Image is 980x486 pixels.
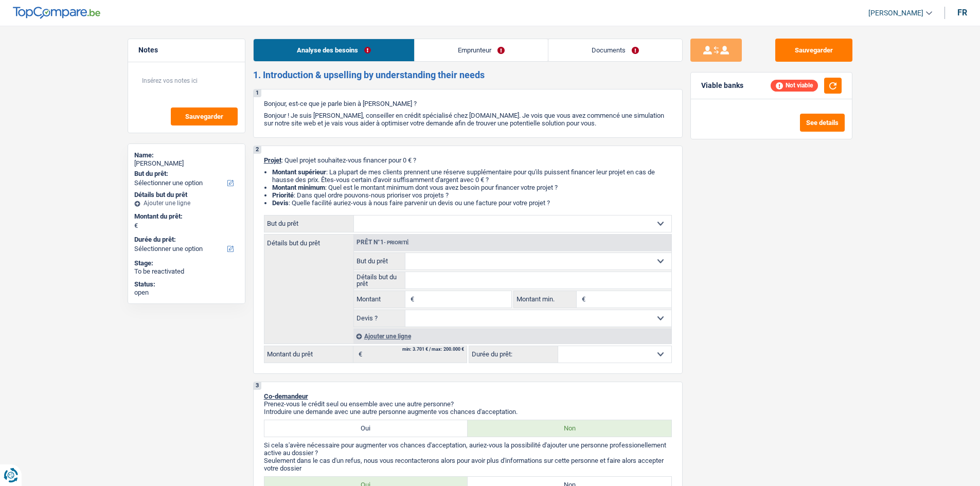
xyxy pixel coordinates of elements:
label: Détails but du prêt [264,235,353,246]
span: € [405,291,417,308]
label: But du prêt [264,215,354,232]
div: min: 3.701 € / max: 200.000 € [402,347,464,352]
div: [PERSON_NAME] [134,159,239,168]
div: Viable banks [701,81,743,90]
p: Prenez-vous le crédit seul ou ensemble avec une autre personne? [264,400,672,408]
label: Montant [354,291,406,308]
div: Détails but du prêt [134,191,239,199]
span: [PERSON_NAME] [868,9,923,17]
h5: Notes [138,46,235,55]
label: But du prêt [354,253,406,269]
div: Prêt n°1 [354,239,412,246]
a: Emprunteur [415,39,548,61]
span: Projet [264,156,281,164]
p: Introduire une demande avec une autre personne augmente vos chances d'acceptation. [264,408,672,416]
span: € [577,291,588,308]
label: Montant du prêt [264,346,353,363]
p: Bonjour, est-ce que je parle bien à [PERSON_NAME] ? [264,100,672,107]
h2: 1. Introduction & upselling by understanding their needs [253,69,683,81]
li: : Dans quel ordre pouvons-nous prioriser vos projets ? [272,191,672,199]
label: Montant du prêt: [134,212,237,221]
button: Sauvegarder [171,107,238,125]
label: But du prêt: [134,170,237,178]
div: 1 [254,89,261,97]
strong: Priorité [272,191,294,199]
div: Status: [134,280,239,289]
strong: Montant minimum [272,184,325,191]
a: Documents [548,39,682,61]
label: Détails but du prêt [354,272,406,289]
label: Durée du prêt: [469,346,558,363]
div: fr [957,8,967,17]
p: : Quel projet souhaitez-vous financer pour 0 € ? [264,156,672,164]
label: Devis ? [354,310,406,327]
a: [PERSON_NAME] [860,5,932,22]
div: 2 [254,146,261,154]
img: TopCompare Logo [13,7,100,19]
button: Sauvegarder [775,39,852,62]
span: - Priorité [384,240,409,245]
label: Oui [264,420,468,437]
span: Sauvegarder [185,113,223,120]
div: Ajouter une ligne [353,329,671,344]
li: : Quelle facilité auriez-vous à nous faire parvenir un devis ou une facture pour votre projet ? [272,199,672,207]
p: Seulement dans le cas d'un refus, nous vous recontacterons alors pour avoir plus d'informations s... [264,457,672,472]
label: Non [468,420,671,437]
li: : Quel est le montant minimum dont vous avez besoin pour financer votre projet ? [272,184,672,191]
div: Name: [134,151,239,159]
div: Not viable [771,80,818,91]
div: To be reactivated [134,267,239,276]
button: See details [800,114,845,132]
p: Si cela s'avère nécessaire pour augmenter vos chances d'acceptation, auriez-vous la possibilité d... [264,441,672,457]
label: Durée du prêt: [134,236,237,244]
strong: Montant supérieur [272,168,326,176]
span: € [353,346,365,363]
a: Analyse des besoins [254,39,414,61]
div: Ajouter une ligne [134,200,239,207]
li: : La plupart de mes clients prennent une réserve supplémentaire pour qu'ils puissent financer leu... [272,168,672,184]
p: Bonjour ! Je suis [PERSON_NAME], conseiller en crédit spécialisé chez [DOMAIN_NAME]. Je vois que ... [264,112,672,127]
div: 3 [254,382,261,390]
span: € [134,222,138,230]
div: open [134,289,239,297]
label: Montant min. [514,291,577,308]
span: Devis [272,199,289,207]
span: Co-demandeur [264,392,308,400]
div: Stage: [134,259,239,267]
